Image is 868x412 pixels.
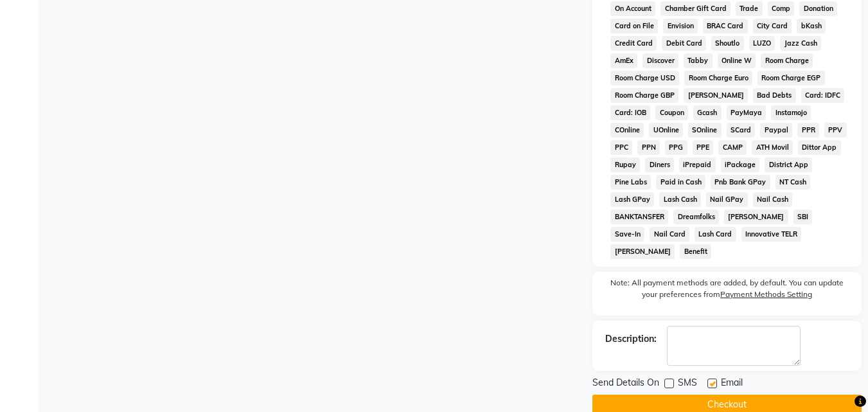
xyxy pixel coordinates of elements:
[721,376,743,392] span: Email
[637,140,660,155] span: PPN
[753,19,792,33] span: City Card
[693,105,722,120] span: Gcash
[760,123,792,138] span: Paypal
[673,210,719,224] span: Dreamfolks
[798,140,841,155] span: Dittor App
[761,53,813,68] span: Room Charge
[665,140,687,155] span: PPG
[693,140,714,155] span: PPE
[610,140,632,155] span: PPC
[684,53,713,68] span: Tabby
[721,157,760,172] span: iPackage
[659,192,701,207] span: Lash Cash
[703,19,748,33] span: BRAC Card
[645,157,674,172] span: Diners
[680,244,711,259] span: Benefit
[663,19,698,33] span: Envision
[610,19,658,33] span: Card on File
[741,227,802,242] span: Innovative TELR
[656,175,705,190] span: Paid in Cash
[592,376,659,392] span: Send Details On
[706,192,748,207] span: Nail GPay
[610,36,657,51] span: Credit Card
[610,1,655,16] span: On Account
[711,175,770,190] span: Pnb Bank GPay
[662,36,706,51] span: Debit Card
[799,1,837,16] span: Donation
[771,105,811,120] span: Instamojo
[765,157,812,172] span: District App
[793,210,813,224] span: SBI
[649,123,683,138] span: UOnline
[655,105,688,120] span: Coupon
[610,210,668,224] span: BANKTANSFER
[768,1,795,16] span: Comp
[727,123,756,138] span: SCard
[642,53,678,68] span: Discover
[660,1,731,16] span: Chamber Gift Card
[775,175,811,190] span: NT Cash
[711,36,744,51] span: Shoutlo
[610,175,651,190] span: Pine Labs
[753,88,796,103] span: Bad Debts
[605,332,657,346] div: Description:
[650,227,689,242] span: Nail Card
[720,289,812,300] label: Payment Methods Setting
[610,53,637,68] span: AmEx
[684,88,748,103] span: [PERSON_NAME]
[797,19,826,33] span: bKash
[610,88,678,103] span: Room Charge GBP
[610,227,644,242] span: Save-In
[678,376,697,392] span: SMS
[610,105,650,120] span: Card: IOB
[695,227,736,242] span: Lash Card
[605,277,849,305] label: Note: All payment methods are added, by default. You can update your preferences from
[797,123,819,138] span: PPR
[724,210,788,224] span: [PERSON_NAME]
[610,157,640,172] span: Rupay
[736,1,763,16] span: Trade
[679,157,716,172] span: iPrepaid
[727,105,766,120] span: PayMaya
[610,71,679,85] span: Room Charge USD
[753,192,793,207] span: Nail Cash
[610,192,654,207] span: Lash GPay
[610,244,675,259] span: [PERSON_NAME]
[718,140,747,155] span: CAMP
[684,71,752,85] span: Room Charge Euro
[757,71,825,85] span: Room Charge EGP
[752,140,793,155] span: ATH Movil
[749,36,775,51] span: LUZO
[610,123,644,138] span: COnline
[801,88,845,103] span: Card: IDFC
[780,36,821,51] span: Jazz Cash
[688,123,722,138] span: SOnline
[824,123,847,138] span: PPV
[718,53,756,68] span: Online W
